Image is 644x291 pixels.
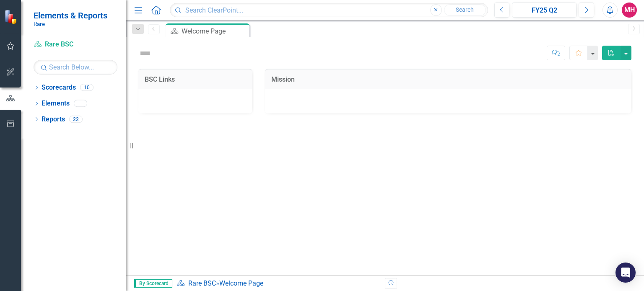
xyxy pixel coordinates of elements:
h3: BSC Links [145,76,246,83]
div: FY25 Q2 [515,5,574,15]
input: Search Below... [34,60,117,75]
a: Reports [42,115,65,124]
small: Rare [34,21,107,27]
a: Elements [42,99,70,108]
span: Search [456,6,474,13]
button: FY25 Q2 [512,3,576,18]
div: Welcome Page [219,279,263,287]
a: Rare BSC [188,279,216,287]
span: Elements & Reports [34,10,107,21]
input: Search ClearPoint... [170,3,488,18]
div: » [177,279,379,288]
span: By Scorecard [134,279,172,288]
h3: Mission [271,76,626,83]
a: Scorecards [42,83,76,93]
div: 22 [69,116,83,123]
div: Welcome Page [182,26,247,36]
img: ClearPoint Strategy [3,9,19,25]
div: Open Intercom Messenger [615,263,636,283]
button: Search [444,4,486,16]
button: MH [622,3,637,18]
a: Rare BSC [34,40,117,49]
div: 10 [80,84,93,91]
img: Not Defined [138,46,152,60]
